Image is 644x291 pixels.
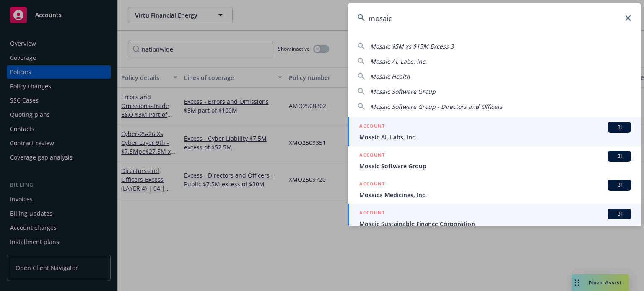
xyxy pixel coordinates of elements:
h5: ACCOUNT [359,151,385,161]
span: Mosaic Sustainable Finance Corporation [359,219,631,228]
h5: ACCOUNT [359,122,385,132]
span: Mosaic Software Group - Directors and Officers [370,103,503,111]
span: Mosaic Software Group [359,162,631,170]
a: ACCOUNTBIMosaic Sustainable Finance Corporation [348,204,641,233]
span: BI [611,124,628,131]
span: Mosaic $5M xs $15M Excess 3 [370,42,454,50]
h5: ACCOUNT [359,180,385,190]
a: ACCOUNTBIMosaic AI, Labs, Inc. [348,117,641,146]
span: Mosaic Health [370,72,410,80]
span: Mosaic AI, Labs, Inc. [359,133,631,142]
input: Search... [348,3,641,33]
h5: ACCOUNT [359,209,385,219]
a: ACCOUNTBIMosaica Medicines, Inc. [348,175,641,204]
a: ACCOUNTBIMosaic Software Group [348,146,641,175]
span: BI [611,181,628,189]
span: BI [611,210,628,218]
span: Mosaica Medicines, Inc. [359,191,631,199]
span: Mosaic Software Group [370,88,436,95]
span: Mosaic AI, Labs, Inc. [370,57,427,65]
span: BI [611,152,628,160]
